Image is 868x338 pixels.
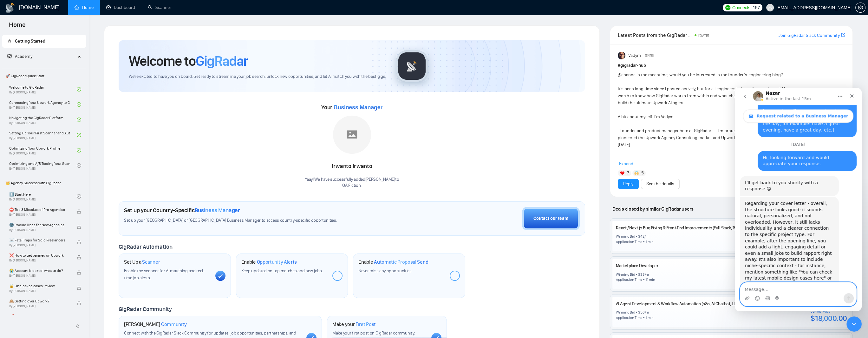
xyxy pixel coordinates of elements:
span: ☠️ Fatal Traps for Solo Freelancers [9,237,70,243]
span: lock [77,286,81,290]
a: Optimizing Your Upwork ProfileBy[PERSON_NAME] [9,143,77,157]
div: Irwanto Irwanto [305,161,399,172]
span: By [PERSON_NAME] [9,304,70,308]
li: Getting Started [2,35,86,48]
h1: Set Up a [124,259,160,265]
div: 50 [640,310,645,315]
span: Opportunity Alerts [257,259,297,265]
span: [DATE] [698,33,709,38]
span: lock [77,270,81,275]
a: AI Agent Development & Workflow Automation (n8n, AI Chatbot, LLM Prompt Engineering) [616,301,778,307]
span: Academy [15,54,32,59]
button: setting [855,3,865,13]
span: We're excited to have you on board. Get ready to streamline your job search, unlock new opportuni... [129,74,386,80]
span: Keep updated on top matches and new jobs. [241,268,323,274]
span: 😭 Account blocked: what to do? [9,267,70,274]
span: check-circle [77,148,81,152]
img: upwork-logo.png [725,5,730,10]
span: Never miss any opportunities. [358,268,412,274]
button: Gif picker [30,208,35,213]
span: lock [77,225,81,229]
span: 🔓 Unblocked cases: review [9,283,70,289]
div: $18,000.00 [811,314,847,323]
span: lock [77,240,81,244]
p: QA Fiction . [305,183,399,189]
button: Contact our team [522,207,580,230]
button: Emoji picker [20,208,25,213]
a: dashboardDashboard [106,5,135,10]
span: 5 [641,170,644,176]
span: fund-projection-screen [7,54,12,58]
a: See the details [646,180,674,187]
button: See the details [641,179,680,189]
h1: [PERSON_NAME] [124,321,187,328]
a: Marketplace Developer [616,263,658,268]
a: Join GigRadar Slack Community [779,32,840,39]
span: 🌚 Rookie Traps for New Agencies [9,222,70,228]
iframe: Intercom live chat [735,88,862,311]
iframe: Intercom live chat [846,316,862,332]
span: Connects: [732,4,751,11]
div: 33 [640,272,645,277]
span: Business Manager [195,207,240,214]
button: Start recording [40,208,45,213]
span: @channel [618,72,636,78]
span: By [PERSON_NAME] [9,228,70,232]
h1: Make your [332,321,376,328]
span: First Post [356,321,376,328]
span: check-circle [77,163,81,168]
div: Winning Bid [616,310,635,315]
span: 👑 Agency Success with GigRadar [3,177,86,189]
span: 7 [627,170,629,176]
div: /hr [645,272,649,277]
img: gigradar-logo.png [396,50,428,82]
span: user [768,5,772,10]
span: check-circle [77,133,81,137]
div: Yaay! We have successfully added [PERSON_NAME] to [305,177,399,189]
span: Business Manager [334,104,382,111]
span: Community [161,321,187,328]
div: in the meantime, would you be interested in the founder’s engineering blog? It’s been long time s... [618,71,799,204]
span: rocket [7,39,12,43]
span: check-circle [77,194,81,199]
span: By [PERSON_NAME] [9,259,70,262]
span: 🚀 GigRadar Quick Start [3,70,86,82]
span: Enable the scanner for AI matching and real-time job alerts. [124,268,205,281]
a: export [841,32,845,38]
span: lock [77,209,81,214]
img: placeholder.png [333,116,371,154]
span: GigRadar Automation [119,243,172,250]
a: Welcome to GigRadarBy[PERSON_NAME] [9,82,77,96]
span: check-circle [77,102,81,107]
span: GigRadar [196,52,248,70]
div: Contract Value [811,310,847,314]
a: Setting Up Your First Scanner and Auto-BidderBy[PERSON_NAME] [9,128,77,142]
span: Set up your [GEOGRAPHIC_DATA] or [GEOGRAPHIC_DATA] Business Manager to access country-specific op... [124,218,397,224]
span: Getting Started [15,38,45,44]
div: Application Time [616,277,642,282]
span: check-circle [77,118,81,122]
span: export [841,32,845,37]
span: 157 [753,4,760,11]
span: Make your first post on GigRadar community. [332,330,415,336]
span: 🚀 Sell Yourself First [9,313,70,320]
span: Scanner [142,259,160,265]
span: Vadym [628,52,641,59]
button: Reply [618,179,639,189]
span: Your [321,104,382,111]
div: 1 min [645,239,654,244]
div: /hr [645,310,649,315]
span: double-left [75,323,82,329]
img: ❤️ [620,171,624,175]
div: $ [638,310,640,315]
div: /hr [644,234,649,239]
a: Optimizing and A/B Testing Your Scanner for Better ResultsBy[PERSON_NAME] [9,159,77,172]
